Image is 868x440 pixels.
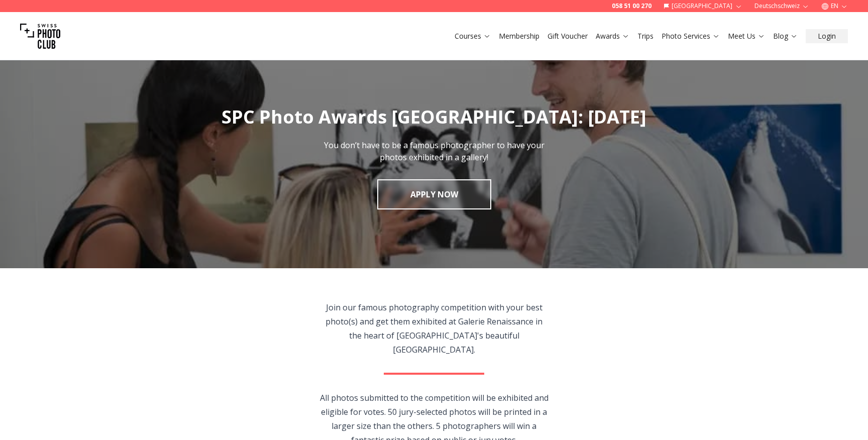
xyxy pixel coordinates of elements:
[495,29,544,43] button: Membership
[321,139,547,163] p: You don’t have to be a famous photographer to have your photos exhibited in a gallery!
[724,29,769,43] button: Meet Us
[592,29,633,43] button: Awards
[773,31,798,41] a: Blog
[728,31,765,41] a: Meet Us
[662,31,720,41] a: Photo Services
[377,179,491,209] a: APPLY NOW
[319,300,549,357] p: Join our famous photography competition with your best photo(s) and get them exhibited at Galerie...
[455,31,491,41] a: Courses
[637,31,654,41] a: Trips
[633,29,658,43] button: Trips
[612,2,652,10] a: 058 51 00 270
[769,29,802,43] button: Blog
[658,29,724,43] button: Photo Services
[544,29,592,43] button: Gift Voucher
[451,29,495,43] button: Courses
[806,29,848,43] button: Login
[548,31,588,41] a: Gift Voucher
[20,16,60,56] img: Swiss photo club
[499,31,539,41] a: Membership
[596,31,629,41] a: Awards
